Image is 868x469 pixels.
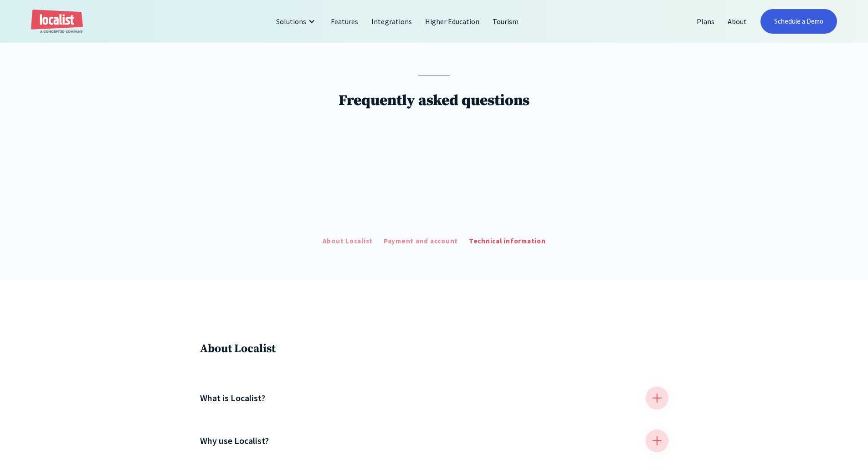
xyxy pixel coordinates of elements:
[381,234,460,249] a: Payment and account
[721,10,754,32] a: About
[469,236,546,247] div: Technical information
[31,10,83,34] a: home
[365,10,418,32] a: Integrations
[200,342,668,356] h3: About Localist
[269,10,324,32] div: Solutions
[200,391,265,405] h4: What is Localist?
[339,91,529,110] h1: Frequently asked questions
[690,10,721,32] a: Plans
[486,10,525,32] a: Tourism
[200,434,269,448] h4: Why use Localist?
[320,234,375,249] a: About Localist
[276,16,306,27] div: Solutions
[384,236,458,247] div: Payment and account
[323,236,373,247] div: About Localist
[760,9,837,34] a: Schedule a Demo
[467,234,548,249] a: Technical information
[324,10,365,32] a: Features
[419,10,486,32] a: Higher Education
